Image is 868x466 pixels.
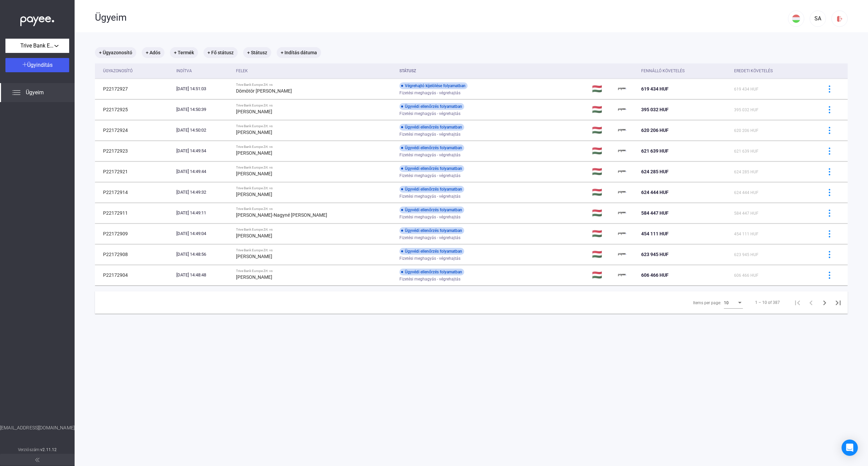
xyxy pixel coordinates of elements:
img: white-payee-white-dot.svg [20,13,54,26]
div: [DATE] 14:49:32 [176,189,231,196]
td: P22172923 [95,141,174,161]
span: Fizetési meghagyás - végrehajtás [399,192,460,200]
span: Fizetési meghagyás - végrehajtás [399,234,460,242]
td: P22172909 [95,224,174,244]
div: 1 – 10 of 387 [755,298,780,307]
strong: [PERSON_NAME] [236,130,272,135]
div: [DATE] 14:49:54 [176,148,231,154]
mat-chip: + Fő státusz [203,47,238,58]
span: 395 032 HUF [734,108,758,112]
div: Ügyvédi ellenőrzés folyamatban [399,144,464,151]
div: Eredeti követelés [734,67,814,75]
div: Trive Bank Europe Zrt. vs [236,186,394,190]
button: logout-red [831,11,848,27]
div: Ügyvédi ellenőrzés folyamatban [399,103,464,110]
button: Ügyindítás [5,58,69,72]
img: payee-logo [618,168,626,176]
div: Indítva [176,67,192,75]
button: SA [810,11,826,27]
div: Trive Bank Europe Zrt. vs [236,145,394,149]
button: more-blue [822,227,836,241]
strong: [PERSON_NAME] [236,171,272,176]
span: Fizetési meghagyás - végrehajtás [399,254,460,263]
button: Trive Bank Europe Zrt. [5,39,69,53]
mat-chip: + Indítás dátuma [277,47,321,58]
img: payee-logo [618,126,626,134]
td: 🇭🇺 [589,203,616,223]
div: Ügyvédi ellenőrzés folyamatban [399,165,464,172]
span: 624 444 HUF [734,190,758,195]
img: payee-logo [618,230,626,238]
div: Ügyvédi ellenőrzés folyamatban [399,186,464,193]
td: 🇭🇺 [589,79,616,99]
div: Ügyvédi ellenőrzés folyamatban [399,227,464,234]
div: Trive Bank Europe Zrt. vs [236,103,394,108]
div: Fennálló követelés [641,67,729,75]
span: Fizetési meghagyás - végrehajtás [399,89,460,97]
span: 621 639 HUF [734,149,758,154]
span: Ügyeim [26,89,44,97]
div: Trive Bank Europe Zrt. vs [236,269,394,273]
div: Trive Bank Europe Zrt. vs [236,248,394,252]
td: 🇭🇺 [589,99,616,120]
td: P22172914 [95,182,174,202]
div: [DATE] 14:49:44 [176,168,231,175]
td: P22172924 [95,120,174,140]
strong: [PERSON_NAME] [236,254,272,259]
div: Végrehajtó kijelölése folyamatban [399,82,468,89]
span: 584 447 HUF [734,211,758,216]
span: 395 032 HUF [641,107,669,112]
strong: [PERSON_NAME] [236,192,272,197]
span: 620 206 HUF [734,128,758,133]
td: 🇭🇺 [589,120,616,140]
img: list.svg [12,89,20,97]
div: Fennálló követelés [641,67,685,75]
div: Ügyazonosító [103,67,171,75]
div: Indítva [176,67,231,75]
span: 606 466 HUF [641,272,669,278]
button: more-blue [822,82,836,96]
img: payee-logo [618,209,626,217]
button: Last page [831,296,845,309]
img: payee-logo [618,250,626,258]
img: HU [792,15,800,23]
button: HU [788,11,804,27]
div: [DATE] 14:48:56 [176,251,231,258]
img: more-blue [826,210,833,217]
strong: [PERSON_NAME]-Nagyné [PERSON_NAME] [236,212,327,218]
td: 🇭🇺 [589,244,616,265]
div: Trive Bank Europe Zrt. vs [236,83,394,87]
div: Trive Bank Europe Zrt. vs [236,166,394,170]
span: 624 285 HUF [734,170,758,174]
td: P22172904 [95,265,174,285]
img: arrow-double-left-grey.svg [35,458,39,462]
div: Open Intercom Messenger [842,440,858,456]
span: 584 447 HUF [641,210,669,216]
img: more-blue [826,168,833,175]
mat-chip: + Adós [142,47,164,58]
span: 454 111 HUF [641,231,669,236]
button: more-blue [822,268,836,282]
img: more-blue [826,189,833,196]
div: Trive Bank Europe Zrt. vs [236,124,394,128]
td: 🇭🇺 [589,161,616,182]
img: payee-logo [618,188,626,196]
button: more-blue [822,164,836,179]
div: Ügyazonosító [103,67,133,75]
span: 623 945 HUF [641,252,669,257]
button: Previous page [804,296,818,309]
span: Fizetési meghagyás - végrehajtás [399,213,460,221]
button: more-blue [822,102,836,117]
span: 619 434 HUF [641,86,669,92]
div: Ügyvédi ellenőrzés folyamatban [399,248,464,255]
mat-chip: + Termék [170,47,198,58]
div: Trive Bank Europe Zrt. vs [236,228,394,232]
mat-select: Items per page: [724,298,743,307]
span: 623 945 HUF [734,252,758,257]
span: Fizetési meghagyás - végrehajtás [399,151,460,159]
span: Fizetési meghagyás - végrehajtás [399,275,460,283]
td: 🇭🇺 [589,182,616,202]
div: [DATE] 14:50:39 [176,106,231,113]
button: more-blue [822,247,836,261]
strong: [PERSON_NAME] [236,274,272,280]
